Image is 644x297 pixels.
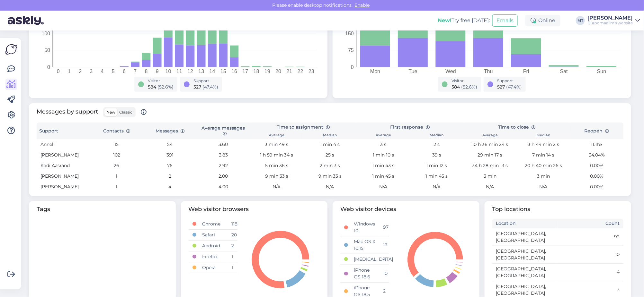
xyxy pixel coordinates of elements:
tspan: 100 [41,31,50,36]
tspan: 4 [101,69,104,74]
div: [PERSON_NAME] [587,15,633,21]
td: 0.00% [570,160,623,171]
tspan: 22 [298,69,303,74]
tspan: Mon [370,69,380,74]
td: [MEDICAL_DATA] [350,254,379,265]
td: 1 [90,182,143,192]
th: Reopen [570,123,623,139]
td: 4.00 [197,182,250,192]
tspan: 9 [156,69,159,74]
td: 1 min 10 s [357,150,410,160]
td: 76 [143,160,197,171]
tspan: 150 [345,31,354,36]
td: 10 [380,265,389,282]
td: 1 min 43 s [357,160,410,171]
b: New! [438,17,452,23]
tspan: 2 [79,69,82,74]
td: Android [198,240,228,251]
tspan: 5 [112,69,115,74]
span: ( 47.4 %) [506,84,522,90]
tspan: Sat [560,69,568,74]
tspan: 75 [348,47,354,53]
td: 9 min 33 s [250,171,303,182]
td: 3 min [517,171,570,182]
td: 2 [143,171,197,182]
tspan: Wed [445,69,456,74]
td: 1 [228,251,237,262]
td: 11.11% [570,139,623,150]
tspan: 19 [264,69,270,74]
td: [PERSON_NAME] [37,171,90,182]
td: [GEOGRAPHIC_DATA], [GEOGRAPHIC_DATA] [492,228,558,246]
td: 0.00% [570,182,623,192]
td: iPhone OS 18.6 [350,265,379,282]
td: 1 [228,262,237,273]
td: 3.60 [197,139,250,150]
td: 97 [380,219,389,236]
a: [PERSON_NAME]Büroomaailm's website [587,15,640,26]
td: 118 [228,219,237,230]
td: 26 [90,160,143,171]
td: 34.04% [570,150,623,160]
td: 1 min 45 s [410,171,463,182]
button: Emails [492,14,518,27]
div: Support [193,78,218,84]
td: Safari [198,229,228,240]
td: N/A [517,182,570,192]
tspan: 16 [231,69,237,74]
tspan: 0 [57,69,60,74]
span: ( 52.6 %) [157,84,174,90]
td: Chrome [198,219,228,230]
th: Median [410,132,463,139]
span: New [106,110,115,115]
th: First response [357,123,463,132]
div: Online [525,15,560,26]
th: Median [303,132,357,139]
div: Büroomaailm's website [587,21,633,26]
tspan: Thu [484,69,493,74]
td: 20 h 40 min 26 s [517,160,570,171]
td: 391 [143,150,197,160]
td: 29 min 17 s [463,150,517,160]
span: Messages by support [37,107,147,117]
td: 39 s [410,150,463,160]
td: N/A [410,182,463,192]
td: 10 [558,246,623,263]
th: Average [250,132,303,139]
div: Support [497,78,522,84]
tspan: Fri [523,69,529,74]
tspan: 18 [254,69,259,74]
td: 2 s [410,139,463,150]
tspan: 0 [351,64,354,70]
td: 10 h 36 min 24 s [463,139,517,150]
tspan: 0 [47,64,50,70]
tspan: 50 [44,47,50,53]
td: N/A [250,182,303,192]
th: Median [517,132,570,139]
th: Average messages [197,123,250,139]
td: 1 min 4 s [303,139,357,150]
tspan: 1 [68,69,71,74]
td: Kadi Aasrand [37,160,90,171]
td: 3 h 44 min 2 s [517,139,570,150]
td: 2.00 [197,171,250,182]
span: Enable [353,2,372,8]
td: 2 min 3 s [303,160,357,171]
th: Location [492,219,558,228]
th: Contacts [90,123,143,139]
td: [PERSON_NAME] [37,182,90,192]
th: Time to close [463,123,570,132]
tspan: 11 [176,69,182,74]
tspan: 23 [309,69,314,74]
td: N/A [303,182,357,192]
div: MT [576,16,585,25]
tspan: 13 [198,69,204,74]
td: [PERSON_NAME] [37,150,90,160]
td: 11 [380,254,389,265]
td: 3 s [357,139,410,150]
td: 92 [558,228,623,246]
span: ( 47.4 %) [202,84,218,90]
td: Opera [198,262,228,273]
td: 1 [90,171,143,182]
th: Time to assignment [250,123,357,132]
